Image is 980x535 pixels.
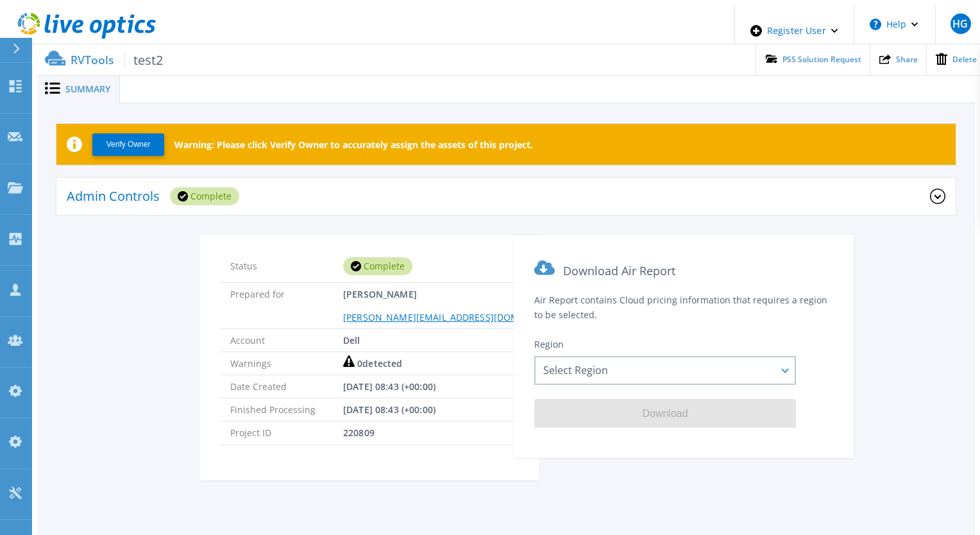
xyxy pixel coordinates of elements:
div: Select Region [534,356,796,385]
span: [PERSON_NAME] [343,283,569,328]
span: Download Air Report [563,263,675,278]
span: Region [534,338,564,350]
span: Dell [343,329,360,352]
div: 0 detected [343,352,402,375]
span: Project ID [230,421,343,444]
div: Register User [735,5,854,56]
span: Warnings [230,352,343,375]
span: Date Created [230,375,343,398]
span: Status [230,255,343,277]
span: [DATE] 08:43 (+00:00) [343,375,435,398]
p: RVTools [71,51,163,69]
div: Complete [343,257,412,275]
button: Download [534,399,796,428]
span: Air Report contains Cloud pricing information that requires a region to be selected. [534,294,827,321]
span: Prepared for [230,283,343,328]
span: Delete [952,56,977,64]
button: Verify Owner [92,133,164,156]
p: Admin Controls [67,190,160,203]
span: test2 [124,51,163,69]
span: Summary [65,85,110,94]
span: Share [896,56,918,64]
a: [PERSON_NAME][EMAIL_ADDRESS][DOMAIN_NAME] [343,311,569,323]
span: HG [952,19,968,29]
p: Warning: Please click Verify Owner to accurately assign the assets of this project. [174,139,533,151]
span: [DATE] 08:43 (+00:00) [343,398,435,421]
span: Finished Processing [230,398,343,421]
div: Complete [170,187,239,205]
span: 220809 [343,421,375,444]
span: Account [230,329,343,352]
button: Help [854,5,934,44]
span: PSS Solution Request [782,56,861,64]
